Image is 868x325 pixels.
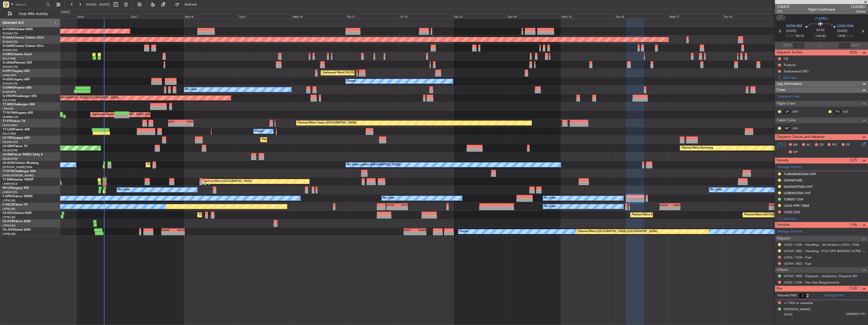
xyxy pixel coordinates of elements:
[769,207,779,210] div: -
[710,186,722,194] div: No Crew
[3,98,16,102] a: EGLF/FAB
[180,3,202,6] span: Refresh
[846,312,865,316] span: 528936421 (PP)
[181,123,193,126] div: -
[793,143,798,148] span: MF
[383,194,395,202] div: No Crew
[3,170,14,173] span: T7-DYN
[118,186,130,194] div: No Crew
[3,61,32,64] a: G-JAGAPhenom 300
[3,32,18,35] a: EGGW/LTN
[3,107,14,111] a: LTBA/ISL
[784,274,858,278] a: UCFM / BSZ - Dispatch - JetAdvisor Dispatch MT
[162,232,173,235] div: -
[578,228,658,235] div: Planned Maint [GEOGRAPHIC_DATA] ([GEOGRAPHIC_DATA])
[39,94,119,102] div: Planned Maint [GEOGRAPHIC_DATA] ([GEOGRAPHIC_DATA])
[3,153,42,156] a: LX-INBFalcon 900EX EASy II
[3,82,18,86] a: EGGW/LTN
[3,124,17,127] a: VHHH/HKG
[784,63,796,67] div: Prebrief
[670,204,680,207] div: KSEA
[681,144,713,152] div: Planned Maint Nurnberg
[777,101,795,107] span: Flight Crew
[784,204,810,208] div: LSGG PPR 1300Z
[847,34,855,39] span: ELDT
[347,77,356,85] div: Owner
[3,187,13,190] span: 9H-LPZ
[3,136,30,139] a: LX-TROLegacy 650
[3,45,14,48] span: G-GARE
[3,120,11,123] span: T7-FFI
[460,228,468,235] div: Owner
[544,203,556,210] div: No Crew
[3,95,15,98] span: G-VNOR
[784,280,839,285] a: LSGG / GVA - Pax Visa Requirements
[769,204,779,207] div: KSEA
[3,115,18,119] a: DNMM/LOS
[777,293,796,298] label: Planned PAX
[92,111,175,118] div: Unplanned Maint [GEOGRAPHIC_DATA] ([GEOGRAPHIC_DATA])
[387,207,397,210] div: -
[3,48,18,52] a: EGNR/CEG
[777,81,802,87] span: Leg Information
[777,134,825,140] span: Dispatch Checks and Weather
[777,50,802,55] span: Dispatch To-Dos
[3,140,18,144] a: EGGW/LTN
[784,191,811,195] div: UZBEKISTAN OVF
[3,128,13,131] span: T7-LZZI
[3,161,14,165] span: LX-AOA
[837,29,848,34] span: [DATE]
[292,14,346,18] div: Wed 10
[784,197,804,201] div: TURKEY OVF
[784,255,811,259] a: LSGG / GVA - Fuel
[3,36,44,39] a: G-GAALCessna Citation XLS+
[3,95,37,98] a: G-VNORChallenger 650
[850,286,857,291] span: (1/2)
[184,14,238,18] div: Mon 8
[173,1,203,9] button: Refresh
[3,103,35,106] a: T7-BREChallenger 604
[660,204,670,207] div: EGGW
[404,229,415,232] div: KSFO
[784,242,859,247] a: LSGG / GVA - Handling - Jet Aviation LSGG / GVA
[777,158,789,164] span: Permits
[397,204,407,207] div: RJTT
[744,211,824,219] div: Planned Maint [GEOGRAPHIC_DATA] ([GEOGRAPHIC_DATA])
[561,14,615,18] div: Mon 15
[777,286,782,292] span: Pax
[632,211,711,219] div: Planned Maint [GEOGRAPHIC_DATA] ([GEOGRAPHIC_DATA])
[173,229,184,232] div: KSFO
[3,203,14,206] span: F-HECD
[15,1,45,8] input: Airport
[3,53,12,56] span: G-SIRS
[3,149,17,152] a: EDLW/DTM
[185,86,197,93] div: No Crew
[415,229,426,232] div: EHAM
[3,195,33,198] a: F-GPNJFalcon 900EX
[3,190,17,194] a: LFMD/CEQ
[783,126,791,131] div: ISP
[815,16,828,21] span: F-GPNJ
[322,69,404,77] div: Unplanned Maint [GEOGRAPHIC_DATA] ([PERSON_NAME] Intl)
[784,307,811,312] div: [PERSON_NAME]
[169,123,181,126] div: -
[3,228,13,231] span: CS-JHH
[3,187,29,190] a: 9H-LPZLegacy 500
[3,203,28,206] a: F-HECDFalcon 7X
[3,111,33,114] a: T7-N1960Legacy 650
[3,57,16,60] a: EGLF/FAB
[843,109,854,114] a: VLF
[3,120,25,123] a: T7-FFIFalcon 7X
[3,215,16,219] a: LFPB/LBG
[783,216,865,221] div: Add new
[3,224,16,228] a: LFPB/LBG
[3,232,16,236] a: LFPB/LBG
[777,94,799,99] a: Schedule Crew
[404,232,415,235] div: -
[86,2,110,7] span: [DATE] - [DATE]
[3,45,44,48] a: G-GARECessna Citation XLS+
[777,229,803,234] a: Manage Services
[792,126,804,131] a: JUV
[776,15,785,20] button: UTC
[784,261,811,266] a: UCFM / BSZ - Fuel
